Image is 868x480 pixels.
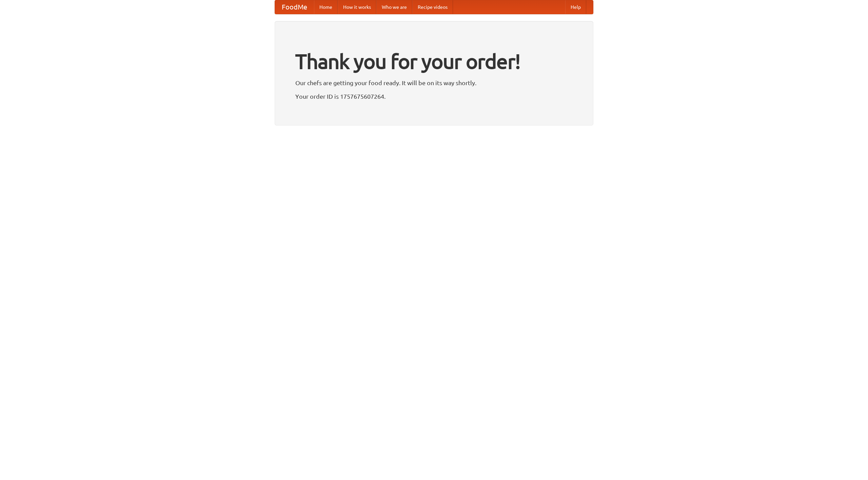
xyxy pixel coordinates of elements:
h1: Thank you for your order! [295,45,573,78]
a: Help [565,0,586,14]
a: FoodMe [275,0,314,14]
p: Your order ID is 1757675607264. [295,91,573,101]
a: Home [314,0,338,14]
a: Who we are [376,0,412,14]
a: How it works [338,0,376,14]
p: Our chefs are getting your food ready. It will be on its way shortly. [295,78,573,88]
a: Recipe videos [412,0,453,14]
